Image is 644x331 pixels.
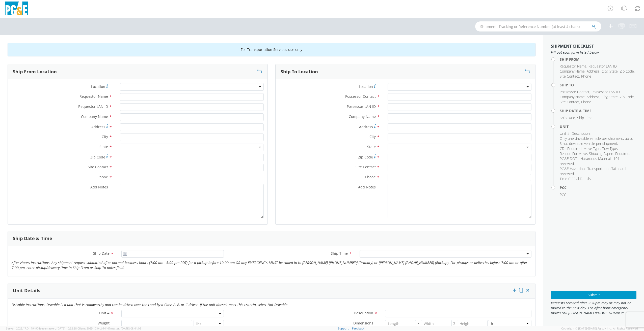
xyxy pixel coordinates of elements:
li: , [602,146,618,151]
input: Height [457,320,488,327]
h4: PCC [560,186,636,189]
span: Address [359,124,373,129]
input: Width [421,320,452,327]
li: , [572,131,591,136]
span: Description [572,131,590,136]
li: , [560,89,590,94]
span: Company Name [349,114,376,119]
li: , [592,89,621,94]
span: PCC [560,192,566,197]
li: , [560,115,576,120]
span: Address [587,94,600,99]
span: Company Name [560,69,585,74]
span: Add Notes [90,185,108,189]
span: Weight [98,321,110,325]
span: Shipping Papers Required [589,151,629,156]
span: Description [354,311,373,315]
span: Server: 2025.17.0-1194904eeae [6,326,77,330]
span: State [609,69,618,74]
span: master, [DATE] 10:32:38 [46,326,77,330]
span: Time Critical Details [560,176,591,181]
span: Move Type [583,146,600,151]
span: Location [359,84,373,89]
i: After Hours Instructions: Any shipment request submitted after normal business hours (7:00 am - 5... [12,260,527,270]
li: , [609,69,619,74]
span: Ship Time [331,251,348,256]
span: Ship Time [577,115,593,120]
span: Phone [581,100,591,104]
li: , [587,94,600,100]
span: City [369,134,376,139]
li: , [560,64,587,69]
li: , [587,69,600,74]
span: Zip Code [90,155,105,159]
span: Tow Type [602,146,617,151]
li: , [609,94,619,100]
li: , [560,100,580,105]
input: Length [385,320,416,327]
span: Phone [365,175,376,179]
li: , [560,69,585,74]
li: , [620,94,635,100]
li: , [560,146,582,151]
span: X [416,320,421,327]
span: Phone [581,74,591,79]
h4: Ship To [560,83,636,87]
span: Unit # [99,311,110,315]
span: Requestor Name [560,64,586,69]
span: Possessor Contact [345,94,376,99]
span: Address [91,124,105,129]
li: , [560,166,635,176]
span: Address [587,69,600,74]
h4: Ship Date & Time [560,109,636,113]
h3: Ship To Location [281,69,318,74]
li: , [560,94,585,100]
span: City [602,69,607,74]
li: , [583,146,601,151]
span: Requests received after 2:30pm may or may not be moved to the next day. For after hour emergency ... [551,301,636,316]
h4: Ship From [560,57,636,61]
li: , [560,151,588,156]
span: Site Contact [560,100,579,104]
span: Requestor Name [79,94,108,99]
h3: Unit Details [13,288,40,293]
div: For Transportation Services use only [8,43,535,56]
span: X [452,320,457,327]
a: Feedback [352,326,364,330]
i: Drivable Instructions: Drivable is a unit that is roadworthy and can be driven over the road by a... [12,302,287,307]
span: Site Contact [356,164,376,169]
span: Requestor LAN ID [588,64,617,69]
img: pge-logo-06675f144f4cfa6a6814.png [4,2,29,16]
span: Reason For Move [560,151,587,156]
span: master, [DATE] 08:44:05 [110,326,141,330]
li: , [589,151,630,156]
span: Only one driveable vehicle per shipment, up to 3 not driveable vehicle per shipment [560,136,633,146]
h4: Unit [560,125,636,128]
span: CDL Required [560,146,581,151]
li: , [620,69,635,74]
span: Zip Code [358,155,373,159]
span: Site Contact [560,74,579,79]
input: Shipment, Tracking or Reference Number (at least 4 chars) [475,21,601,31]
span: Fill out each form listed below [551,50,636,55]
a: Support [338,326,349,330]
li: , [560,136,635,146]
span: Add Notes [358,185,376,189]
li: , [560,156,635,166]
span: Ship Date [560,115,575,120]
span: Company Name [560,94,585,99]
span: Phone [97,175,108,179]
li: , [560,74,580,79]
span: Ship Date [93,251,110,256]
span: State [99,144,108,149]
span: Client: 2025.17.0-cb14447 [77,326,141,330]
span: State [367,144,376,149]
button: Submit [551,291,636,299]
h3: Ship From Location [13,69,57,74]
span: PG&E DOT's Hazardous Materials 101 reviewed [560,156,620,166]
span: Zip Code [620,69,634,74]
span: Location [91,84,105,89]
span: Possessor LAN ID [347,104,376,109]
span: PG&E Hazardous Transportation Tailboard reviewed [560,166,626,176]
span: City [102,134,108,139]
